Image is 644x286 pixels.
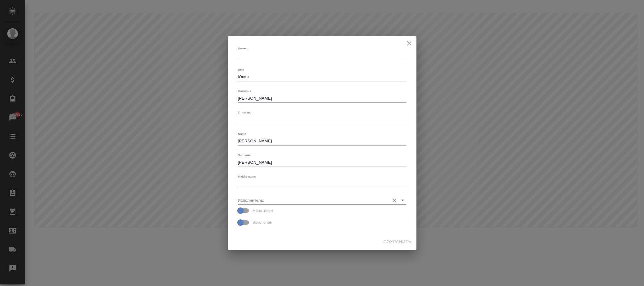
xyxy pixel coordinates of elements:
[238,175,256,178] label: Middle name
[253,207,273,214] span: Неактивен
[238,47,247,50] label: Номер
[390,196,399,205] button: Очистить
[405,39,414,48] button: close
[238,96,406,101] textarea: [PERSON_NAME]
[238,89,251,92] label: Фамилия
[238,139,406,143] textarea: [PERSON_NAME]
[238,160,406,165] textarea: [PERSON_NAME]
[398,196,407,205] button: Open
[238,74,406,79] textarea: Юлия
[238,111,251,114] label: Отчество
[238,153,250,157] label: Surname
[253,219,272,226] span: Выключен
[238,68,244,71] label: Имя
[238,132,246,135] label: Name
